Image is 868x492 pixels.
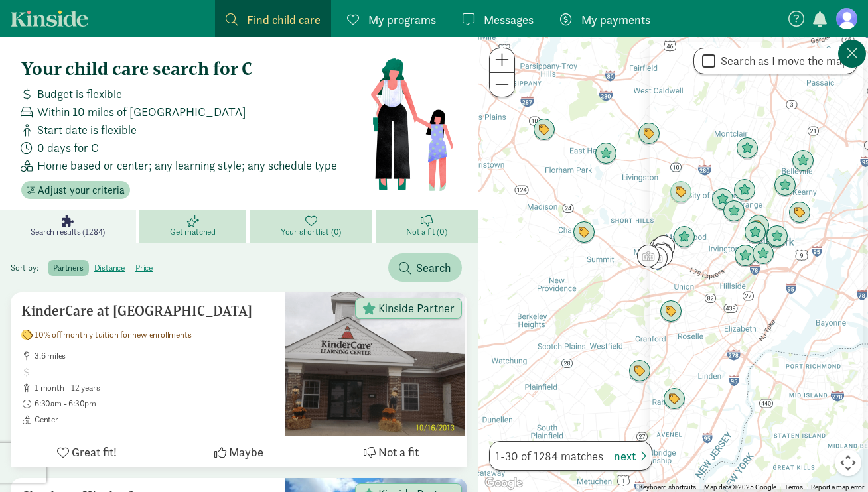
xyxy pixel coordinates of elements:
[637,245,660,267] div: Click to see details
[31,227,105,237] span: Search results (1284)
[35,351,274,361] span: 3.6 miles
[11,436,163,467] button: Great fit!
[573,221,595,244] div: Click to see details
[376,210,478,243] a: Not a fit (0)
[533,119,555,141] div: Click to see details
[229,443,263,461] span: Maybe
[130,260,158,276] label: price
[139,210,250,243] a: Get matched
[368,11,436,29] span: My programs
[37,85,122,103] span: Budget is flexible
[638,123,660,145] div: Click to see details
[170,227,216,237] span: Get matched
[482,475,526,492] img: Google
[163,436,315,467] button: Maybe
[495,447,603,465] span: 1-30 of 1284 matches
[406,227,447,237] span: Not a fit (0)
[388,253,462,282] button: Search
[37,139,99,156] span: 0 days for C
[21,303,274,319] h5: KinderCare at [GEOGRAPHIC_DATA]
[37,156,337,174] span: Home based or center; any learning style; any schedule type
[482,475,526,492] a: Open this area in Google Maps (opens a new window)
[378,443,419,461] span: Not a fit
[646,236,669,259] div: Click to see details
[35,399,274,409] span: 6:30am - 6:30pm
[37,103,246,121] span: Within 10 miles of [GEOGRAPHIC_DATA]
[21,181,130,200] button: Adjust your criteria
[48,260,88,276] label: partners
[72,443,117,461] span: Great fit!
[35,383,274,393] span: 1 month - 12 years
[628,360,651,383] div: Click to see details
[614,447,646,465] button: next
[37,121,137,139] span: Start date is flexible
[89,260,130,276] label: distance
[35,330,191,340] span: 10% off monthly tuition for new enrollments
[649,237,672,260] div: Click to see details
[281,227,341,237] span: Your shortlist (0)
[315,436,467,467] button: Not a fit
[250,210,375,243] a: Your shortlist (0)
[639,483,696,492] button: Keyboard shortcuts
[416,259,451,277] span: Search
[595,143,617,165] div: Click to see details
[247,11,321,29] span: Find child care
[35,414,274,425] span: Center
[378,302,455,314] span: Kinside Partner
[38,182,125,198] span: Adjust your criteria
[484,11,534,29] span: Messages
[11,262,46,273] span: Sort by:
[11,10,88,27] a: Kinside
[650,42,863,489] iframe: Chat Widget
[21,58,370,80] h4: Your child care search for C
[581,11,650,29] span: My payments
